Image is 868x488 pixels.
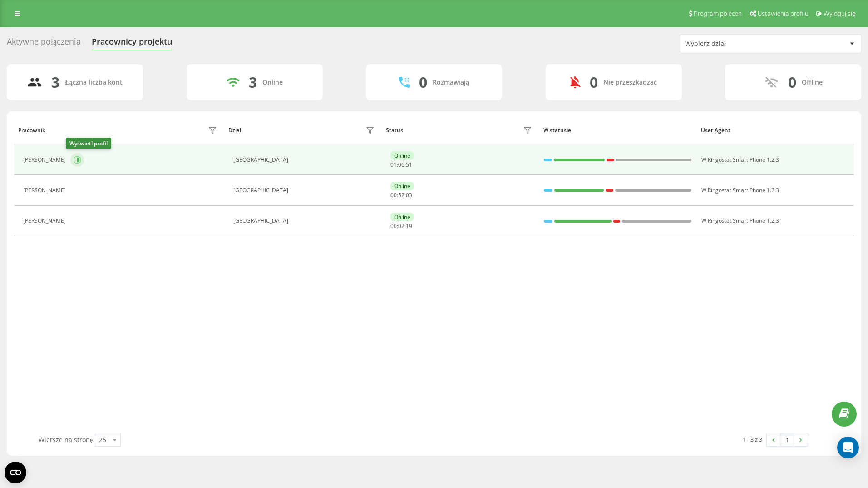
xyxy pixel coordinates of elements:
[390,151,414,160] div: Online
[65,79,122,86] div: Łączna liczba kont
[590,74,598,91] div: 0
[390,223,412,229] div: : :
[701,217,779,224] span: W Ringostat Smart Phone 1.2.3
[694,10,742,17] span: Program poleceń
[780,433,794,446] a: 1
[406,161,412,169] span: 51
[233,157,377,163] div: [GEOGRAPHIC_DATA]
[603,79,657,86] div: Nie przeszkadzać
[390,222,397,230] span: 00
[802,79,823,86] div: Offline
[406,191,412,199] span: 03
[249,74,257,91] div: 3
[390,192,412,199] div: : :
[701,186,779,194] span: W Ringostat Smart Phone 1.2.3
[390,161,397,169] span: 01
[406,222,412,230] span: 19
[788,74,796,91] div: 0
[18,127,45,134] div: Pracownik
[51,74,59,91] div: 3
[23,218,68,224] div: [PERSON_NAME]
[390,213,414,221] div: Online
[262,79,283,86] div: Online
[398,161,404,169] span: 06
[701,127,850,134] div: User Agent
[824,10,856,17] span: Wyloguj się
[390,162,412,168] div: : :
[7,37,81,51] div: Aktywne połączenia
[99,435,106,444] div: 25
[419,74,427,91] div: 0
[758,10,809,17] span: Ustawienia profilu
[23,187,68,194] div: [PERSON_NAME]
[233,187,377,194] div: [GEOGRAPHIC_DATA]
[433,79,469,86] div: Rozmawiają
[390,191,397,199] span: 00
[743,435,762,444] div: 1 - 3 z 3
[39,435,93,444] span: Wiersze na stronę
[228,127,241,134] div: Dział
[233,218,377,224] div: [GEOGRAPHIC_DATA]
[23,157,68,163] div: [PERSON_NAME]
[66,138,111,149] div: Wyświetl profil
[386,127,403,134] div: Status
[701,156,779,164] span: W Ringostat Smart Phone 1.2.3
[837,437,859,458] div: Open Intercom Messenger
[390,182,414,190] div: Online
[543,127,692,134] div: W statusie
[685,40,794,48] div: Wybierz dział
[92,37,172,51] div: Pracownicy projektu
[5,462,26,483] button: Open CMP widget
[398,191,404,199] span: 52
[398,222,404,230] span: 02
